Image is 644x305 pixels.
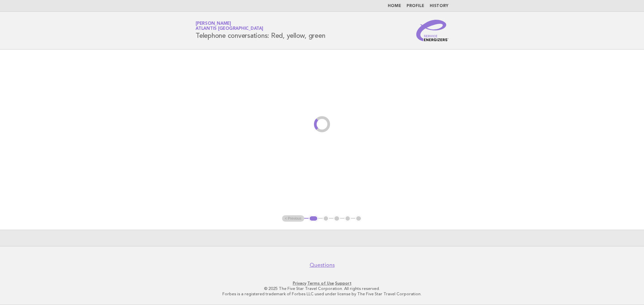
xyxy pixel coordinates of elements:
span: Atlantis [GEOGRAPHIC_DATA] [196,27,263,31]
a: Home [388,4,401,8]
a: [PERSON_NAME]Atlantis [GEOGRAPHIC_DATA] [196,21,263,31]
a: Profile [407,4,424,8]
p: © 2025 The Five Star Travel Corporation. All rights reserved. [117,286,527,291]
h1: Telephone conversations: Red, yellow, green [196,22,325,39]
p: Forbes is a registered trademark of Forbes LLC used under license by The Five Star Travel Corpora... [117,291,527,297]
a: History [430,4,448,8]
p: · · [117,281,527,286]
img: Service Energizers [416,20,448,41]
a: Support [335,281,352,286]
a: Questions [310,262,335,269]
a: Terms of Use [307,281,334,286]
a: Privacy [293,281,306,286]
